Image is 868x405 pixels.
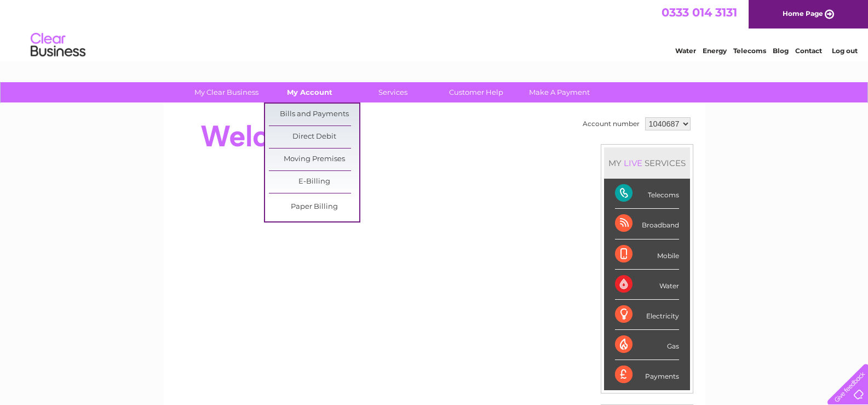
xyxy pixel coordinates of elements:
div: Electricity [615,300,679,330]
td: Account number [580,115,642,133]
a: 0333 014 3131 [662,5,737,19]
a: Energy [703,47,727,55]
a: Contact [795,47,822,55]
div: LIVE [622,158,645,168]
a: My Account [265,82,355,102]
a: Customer Help [431,82,521,102]
div: Clear Business is a trading name of Verastar Limited (registered in [GEOGRAPHIC_DATA] No. 3667643... [176,6,693,53]
a: Telecoms [733,47,766,55]
a: Bills and Payments [269,104,359,126]
div: Payments [615,360,679,390]
a: Direct Debit [269,126,359,148]
a: Services [348,82,438,102]
a: My Clear Business [181,82,272,102]
div: Broadband [615,209,679,239]
a: Moving Premises [269,149,359,170]
a: Log out [832,47,858,55]
a: Blog [773,47,789,55]
div: Water [615,270,679,300]
a: Water [675,47,696,55]
a: Paper Billing [269,196,359,218]
div: Mobile [615,239,679,270]
a: Make A Payment [514,82,605,102]
div: Telecoms [615,179,679,209]
img: logo.png [30,28,86,62]
div: Gas [615,330,679,360]
a: E-Billing [269,171,359,193]
div: MY SERVICES [604,147,690,179]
